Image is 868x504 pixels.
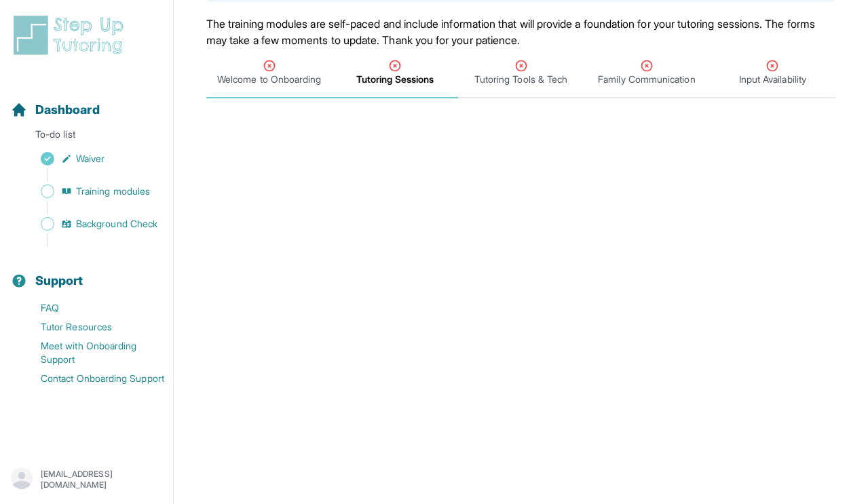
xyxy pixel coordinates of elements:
a: Tutor Resources [11,317,173,336]
nav: Tabs [206,48,835,98]
img: logo [11,14,132,57]
span: Tutoring Sessions [356,73,434,86]
span: Support [35,271,83,290]
span: Input Availability [739,73,806,86]
p: [EMAIL_ADDRESS][DOMAIN_NAME] [41,469,162,490]
a: Contact Onboarding Support [11,369,173,388]
p: To-do list [5,128,168,147]
span: Background Check [76,217,157,231]
button: [EMAIL_ADDRESS][DOMAIN_NAME] [11,467,162,492]
span: Family Communication [598,73,695,86]
a: FAQ [11,298,173,317]
a: Background Check [11,214,173,233]
p: The training modules are self-paced and include information that will provide a foundation for yo... [206,16,835,48]
button: Dashboard [5,79,168,125]
button: Support [5,250,168,296]
span: Training modules [76,185,150,198]
span: Waiver [76,152,105,166]
span: Tutoring Tools & Tech [474,73,567,86]
span: Welcome to Onboarding [217,73,321,86]
span: Dashboard [35,100,100,119]
a: Meet with Onboarding Support [11,336,173,369]
a: Dashboard [11,100,100,119]
a: Waiver [11,149,173,168]
a: Training modules [11,182,173,201]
